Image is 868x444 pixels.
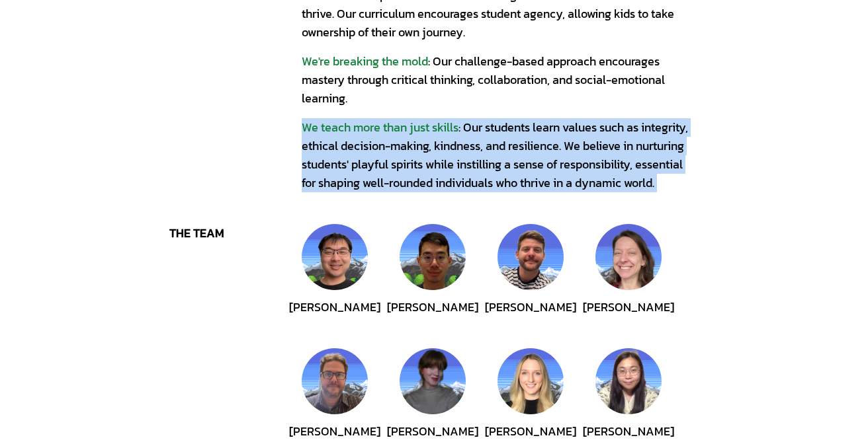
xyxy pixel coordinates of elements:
[498,224,564,290] img: Nigel Coens
[498,224,564,338] button: Nigel Coens[PERSON_NAME]
[387,298,478,338] div: [PERSON_NAME]
[485,298,576,338] div: [PERSON_NAME]
[583,298,674,338] div: [PERSON_NAME]
[302,224,368,338] button: Michael Chen[PERSON_NAME]
[498,348,564,414] img: Natalie Pavlish
[302,224,368,290] img: Michael Chen
[302,348,368,414] img: Eric Pilcher
[595,224,662,290] img: Kim Monk-Goldsmith
[595,348,662,414] img: Mia Chen
[302,52,699,108] div: : Our challenge-based approach encourages mastery through critical thinking, collaboration, and s...
[302,52,428,70] span: We're breaking the mold
[400,224,466,338] button: Alan Tang[PERSON_NAME]
[289,298,380,338] div: [PERSON_NAME]
[400,224,466,290] img: Alan Tang
[400,348,466,414] img: Finn Blackmore
[169,224,302,242] div: the team
[302,118,699,192] div: : Our students learn values such as integrity, ethical decision-making, kindness, and resilience....
[302,118,458,136] span: We teach more than just skills
[595,224,662,338] button: Kim Monk-Goldsmith[PERSON_NAME]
